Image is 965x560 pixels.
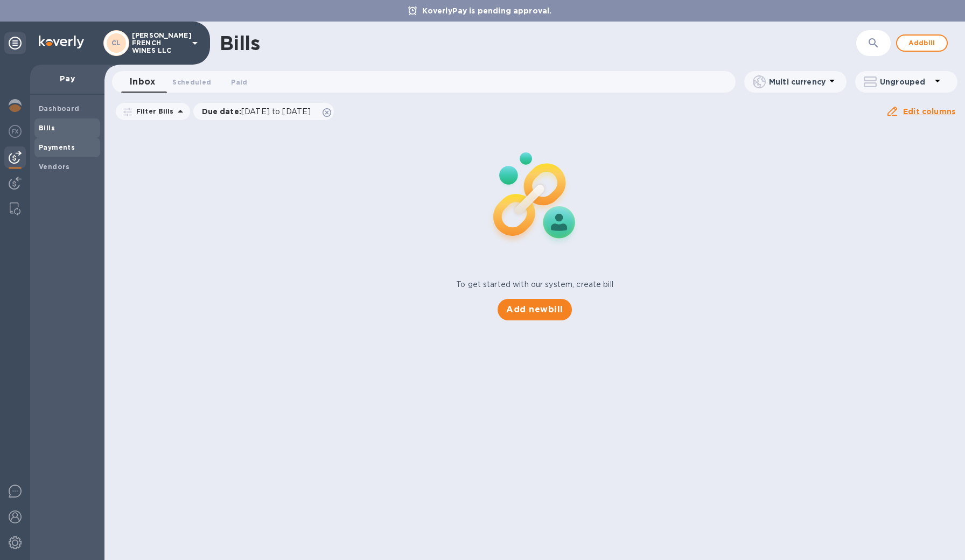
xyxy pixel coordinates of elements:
u: Edit columns [903,107,955,116]
p: Multi currency [769,76,826,87]
p: KoverlyPay is pending approval. [417,5,557,16]
b: Payments [39,143,75,151]
p: Pay [39,73,96,84]
img: Foreign exchange [9,125,22,138]
b: CL [111,39,121,47]
p: Ungrouped [880,76,931,87]
p: Filter Bills [132,107,174,116]
p: [PERSON_NAME] FRENCH WINES LLC [132,32,186,54]
h1: Bills [220,32,260,54]
p: To get started with our system, create bill [456,279,613,290]
span: Inbox [130,74,155,89]
div: Due date:[DATE] to [DATE] [193,103,334,120]
div: Unpin categories [4,32,26,54]
button: Add newbill [498,299,571,320]
b: Bills [39,124,55,132]
button: Addbill [896,34,948,52]
span: [DATE] to [DATE] [241,107,311,116]
p: Due date : [202,106,317,117]
img: Logo [39,36,84,48]
span: Add bill [906,37,938,50]
b: Vendors [39,163,70,171]
span: Add new bill [506,303,563,316]
span: Paid [231,76,247,88]
span: Scheduled [172,76,211,88]
b: Dashboard [39,104,80,113]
